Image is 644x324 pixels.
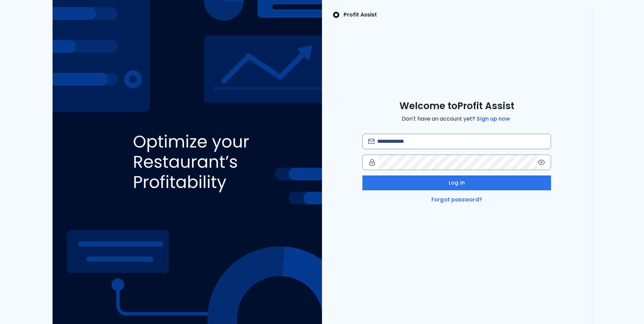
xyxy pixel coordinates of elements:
[430,196,483,204] a: Forgot password?
[402,115,511,123] span: Don't have an account yet?
[333,11,340,19] img: SpotOn Logo
[449,179,465,187] span: Log in
[368,139,375,144] img: email
[475,115,511,123] a: Sign up now
[344,11,377,19] p: Profit Assist
[362,175,551,190] button: Log in
[399,100,514,112] span: Welcome to Profit Assist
